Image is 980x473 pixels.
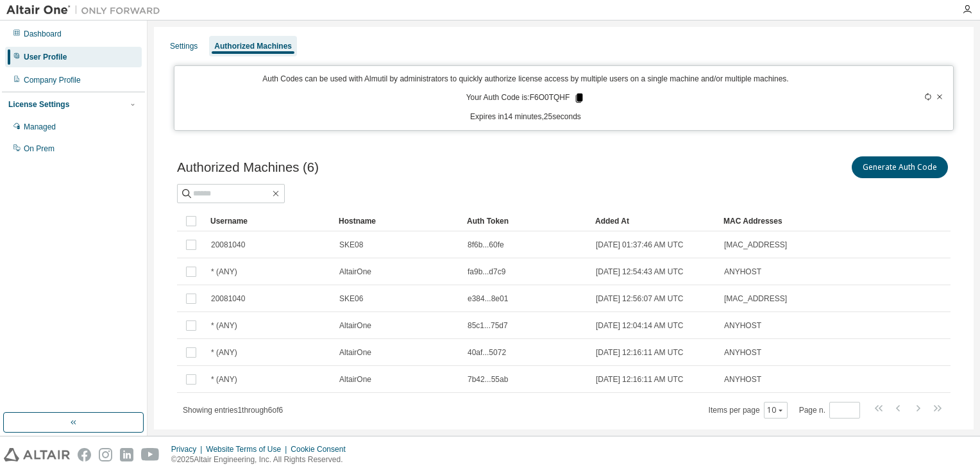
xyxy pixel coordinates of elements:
[596,240,684,250] span: [DATE] 01:37:46 AM UTC
[182,74,869,85] p: Auth Codes can be used with Almutil by administrators to quickly authorize license access by mult...
[724,267,761,277] span: ANYHOST
[339,211,457,231] div: Hostname
[24,122,56,132] div: Managed
[171,454,353,465] p: © 2025 Altair Engineering, Inc. All Rights Reserved.
[214,41,292,51] div: Authorized Machines
[183,406,283,415] span: Showing entries 1 through 6 of 6
[339,294,363,304] span: SKE06
[724,347,761,358] span: ANYHOST
[182,112,869,122] p: Expires in 14 minutes, 25 seconds
[8,99,69,110] div: License Settings
[171,444,206,454] div: Privacy
[141,448,160,461] img: youtube.svg
[24,75,81,85] div: Company Profile
[468,267,505,277] span: fa9b...d7c9
[724,374,761,385] span: ANYHOST
[596,294,684,304] span: [DATE] 12:56:07 AM UTC
[596,347,684,358] span: [DATE] 12:16:11 AM UTC
[291,444,353,454] div: Cookie Consent
[339,374,371,385] span: AltairOne
[767,405,784,415] button: 10
[210,211,328,231] div: Username
[468,347,506,358] span: 40af...5072
[799,402,860,419] span: Page n.
[211,240,245,250] span: 20081040
[596,267,684,277] span: [DATE] 12:54:43 AM UTC
[468,320,508,331] span: 85c1...75d7
[24,29,62,39] div: Dashboard
[339,240,363,250] span: SKE08
[170,41,198,51] div: Settings
[468,240,504,250] span: 8f6b...60fe
[339,347,371,358] span: AltairOne
[724,294,787,304] span: [MAC_ADDRESS]
[211,320,237,331] span: * (ANY)
[596,320,684,331] span: [DATE] 12:04:14 AM UTC
[468,374,508,385] span: 7b42...55ab
[595,211,713,231] div: Added At
[99,448,112,461] img: instagram.svg
[211,374,237,385] span: * (ANY)
[211,347,237,358] span: * (ANY)
[211,267,237,277] span: * (ANY)
[339,267,371,277] span: AltairOne
[24,144,55,154] div: On Prem
[206,444,291,454] div: Website Terms of Use
[78,448,91,461] img: facebook.svg
[723,211,809,231] div: MAC Addresses
[468,294,508,304] span: e384...8e01
[24,52,67,62] div: User Profile
[466,92,586,104] p: Your Auth Code is: F6O0TQHF
[724,320,761,331] span: ANYHOST
[120,448,133,461] img: linkedin.svg
[724,240,787,250] span: [MAC_ADDRESS]
[852,156,948,178] button: Generate Auth Code
[709,402,788,419] span: Items per page
[4,448,70,461] img: altair_logo.svg
[467,211,585,231] div: Auth Token
[211,294,245,304] span: 20081040
[6,4,167,17] img: Altair One
[177,160,319,175] span: Authorized Machines (6)
[596,374,684,385] span: [DATE] 12:16:11 AM UTC
[339,320,371,331] span: AltairOne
